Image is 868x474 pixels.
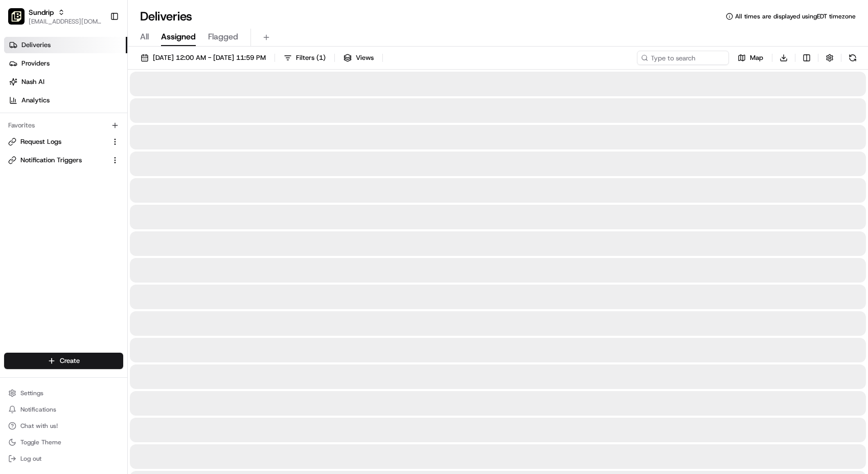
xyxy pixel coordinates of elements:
button: Chat with us! [4,419,123,433]
h1: Deliveries [140,8,192,25]
button: Settings [4,386,123,400]
span: Assigned [161,31,196,43]
button: Request Logs [4,134,123,150]
span: ( 1 ) [316,53,326,62]
a: Notification Triggers [8,156,107,165]
span: Notification Triggers [20,156,82,165]
span: Views [356,53,374,62]
span: Analytics [21,96,50,105]
a: Request Logs [8,137,107,146]
span: Settings [20,389,43,397]
span: All times are displayed using EDT timezone [735,12,856,20]
span: Chat with us! [20,422,58,430]
button: Refresh [846,51,860,65]
span: Filters [296,53,326,62]
button: Notification Triggers [4,152,123,168]
span: Map [750,53,763,62]
button: [EMAIL_ADDRESS][DOMAIN_NAME] [29,17,102,26]
span: Notifications [20,405,56,414]
button: Map [733,51,768,65]
span: Nash AI [21,77,44,87]
span: Create [60,356,80,365]
span: All [140,31,149,43]
button: SundripSundrip[EMAIL_ADDRESS][DOMAIN_NAME] [4,4,106,29]
button: Sundrip [29,7,54,17]
button: Create [4,353,123,369]
button: [DATE] 12:00 AM - [DATE] 11:59 PM [136,51,270,65]
button: Toggle Theme [4,435,123,449]
input: Type to search [637,51,729,65]
span: Toggle Theme [20,438,61,446]
a: Nash AI [4,74,127,90]
button: Notifications [4,402,123,417]
img: Sundrip [8,8,25,25]
a: Providers [4,55,127,72]
div: Favorites [4,117,123,134]
span: Deliveries [21,40,51,50]
a: Deliveries [4,37,127,53]
button: Views [339,51,378,65]
button: Log out [4,451,123,466]
span: Flagged [208,31,238,43]
span: Providers [21,59,50,68]
span: Log out [20,455,41,463]
button: Filters(1) [279,51,330,65]
span: Request Logs [20,137,61,146]
a: Analytics [4,92,127,109]
span: [DATE] 12:00 AM - [DATE] 11:59 PM [153,53,266,62]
